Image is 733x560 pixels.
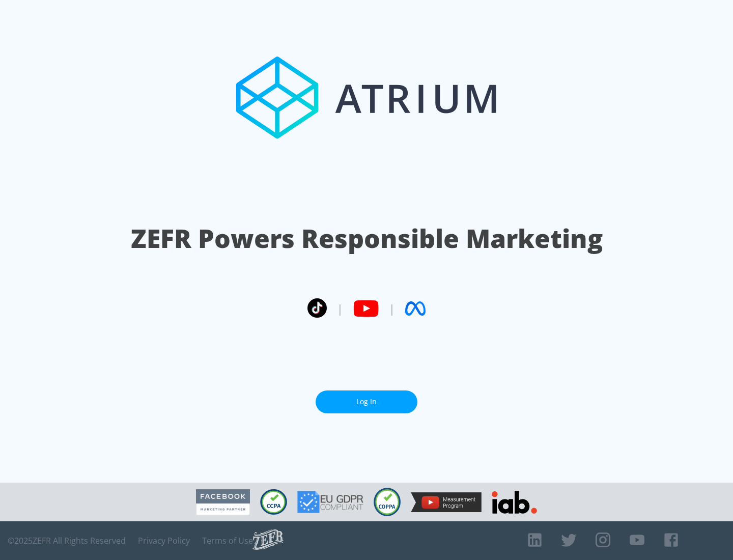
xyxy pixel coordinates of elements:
img: CCPA Compliant [260,489,287,515]
a: Log In [316,390,417,413]
h1: ZEFR Powers Responsible Marketing [131,221,603,256]
a: Terms of Use [202,536,253,546]
img: YouTube Measurement Program [411,492,482,512]
img: Facebook Marketing Partner [196,489,250,515]
span: | [389,301,395,316]
a: Privacy Policy [138,536,190,546]
span: | [337,301,343,316]
img: GDPR Compliant [297,491,363,513]
img: COPPA Compliant [374,488,401,516]
img: IAB [492,491,537,514]
span: © 2025 ZEFR All Rights Reserved [8,536,126,546]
